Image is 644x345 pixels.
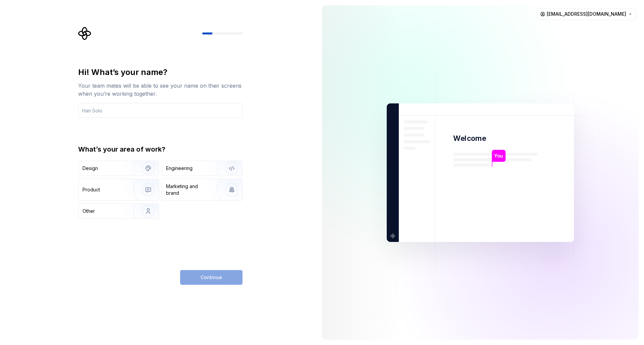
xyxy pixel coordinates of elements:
p: You [494,152,503,159]
div: Product [83,186,100,193]
div: Your team mates will be able to see your name on their screens when you’re working together. [78,82,243,98]
div: Hi! What’s your name? [78,67,243,78]
span: [EMAIL_ADDRESS][DOMAIN_NAME] [547,11,626,17]
div: Design [83,165,98,172]
button: [EMAIL_ADDRESS][DOMAIN_NAME] [537,8,636,20]
input: Han Solo [78,103,243,118]
div: What’s your area of work? [78,145,243,154]
div: Engineering [166,165,193,172]
div: Marketing and brand [166,183,211,196]
svg: Supernova Logo [78,27,92,40]
p: Welcome [453,134,486,143]
div: Other [83,208,95,214]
